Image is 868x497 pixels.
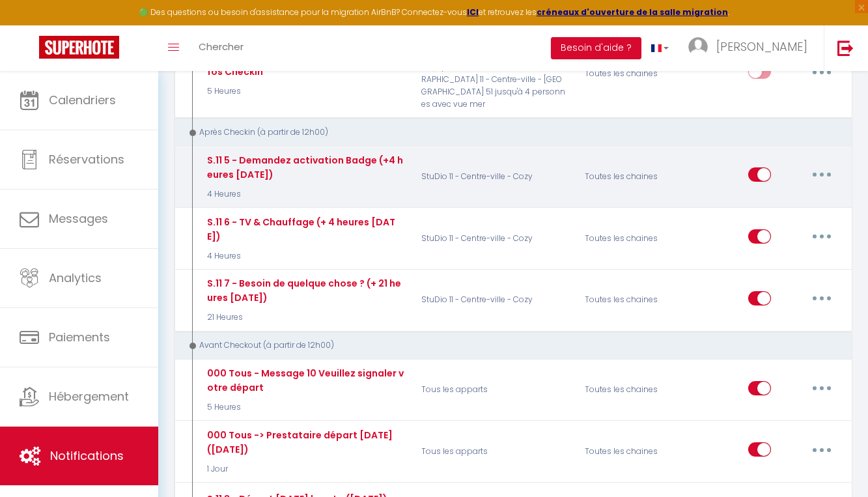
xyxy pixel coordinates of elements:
p: Tous les apparts [413,428,576,476]
p: 1 Jour [204,463,404,476]
span: Paiements [49,329,110,345]
div: Après Checkin (à partir de 12h00) [186,126,828,139]
span: Réservations [49,151,124,167]
p: 4 Heures [204,250,404,263]
p: Appartement T2 Colombier pour 5 personnes vue mer [GEOGRAPHIC_DATA] (2 personnes) avec vue sur [G... [413,37,576,111]
div: Toutes les chaines [576,428,685,476]
span: Notifications [50,447,124,464]
span: [PERSON_NAME] [716,38,807,55]
img: Super Booking [39,36,119,59]
p: 5 Heures [204,401,404,414]
p: StuDio 11 - Centre-ville - Cozy [413,276,576,324]
div: S.11 5 - Demandez activation Badge (+4 heures [DATE]) [204,153,404,182]
div: Avant Checkout (à partir de 12h00) [186,339,828,352]
p: 21 Heures [204,311,404,324]
img: ... [688,37,708,57]
div: 000 Tous -> Prestataire départ [DATE] ([DATE]) [204,428,404,457]
a: Chercher [189,25,253,71]
p: StuDio 11 - Centre-ville - Cozy [413,153,576,201]
button: Ouvrir le widget de chat LiveChat [10,5,49,44]
p: 4 Heures [204,188,404,201]
p: 5 Heures [204,85,404,98]
span: Analytics [49,270,102,286]
div: Toutes les chaines [576,215,685,263]
p: StuDio 11 - Centre-ville - Cozy [413,215,576,263]
div: Toutes les chaines [576,366,685,414]
div: Toutes les chaines [576,276,685,324]
button: Besoin d'aide ? [551,37,641,59]
a: ... [PERSON_NAME] [679,25,824,71]
a: créneaux d'ouverture de la salle migration [537,7,728,18]
div: Toutes les chaines [576,153,685,201]
a: ICI [467,7,479,18]
div: S.11 6 - TV & Chauffage (+ 4 heures [DATE]) [204,215,404,244]
img: logout [837,40,854,56]
span: Chercher [199,40,244,53]
div: 000 Tous - Message 10 Veuillez signaler votre départ [204,366,404,395]
div: Toutes les chaines [576,37,685,111]
span: Hébergement [49,388,129,405]
span: Messages [49,210,108,227]
p: Tous les apparts [413,366,576,414]
div: S.11 7 - Besoin de quelque chose ? (+ 21 heures [DATE]) [204,276,404,305]
span: Calendriers [49,92,116,108]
